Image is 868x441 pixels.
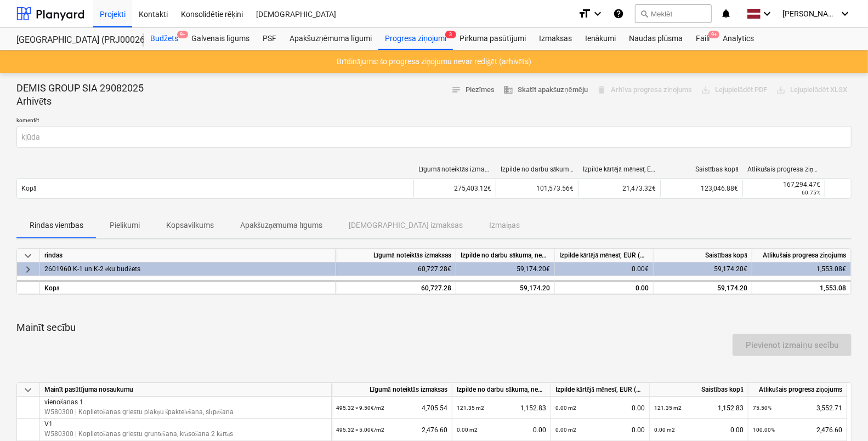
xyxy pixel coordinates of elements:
div: 2,476.60 [336,419,447,441]
p: Apakšuzņēmuma līgums [240,220,323,231]
div: 0.00€ [555,262,654,276]
div: Saistības kopā [650,383,748,397]
span: 9+ [177,31,188,38]
div: 59,174.20 [654,280,752,294]
small: 0.00 m2 [654,427,675,433]
div: 275,403.12€ [413,180,496,197]
a: Faili9+ [689,28,716,50]
a: Galvenais līgums [185,28,256,50]
p: Kopā [21,184,36,193]
div: Faili [689,28,716,50]
div: Izpilde no darbu sākuma, neskaitot kārtējā mēneša izpildi [456,249,555,262]
a: Analytics [716,28,761,50]
p: Rindas vienības [30,220,83,231]
small: 495.32 × 9.50€ / m2 [336,405,384,411]
span: notes [451,85,461,95]
div: 123,046.88€ [660,180,742,197]
a: Budžets9+ [144,28,185,50]
div: Atlikušais progresa ziņojums [747,165,821,174]
iframe: Chat Widget [813,388,868,441]
p: W580300 | Koplietošanas griestu plakņu špaktelēšana, slīpēšana [44,408,234,417]
p: Mainīt secību [16,321,852,334]
div: 0.00 [555,397,645,419]
small: 0.00 m2 [555,427,576,433]
small: 495.32 × 5.00€ / m2 [336,427,384,433]
div: Izpilde no darbu sākuma, neskaitot kārtējā mēneša izpildi [452,383,551,397]
div: 59,174.20 [461,282,550,295]
div: Atlikušais progresa ziņojums [752,249,851,262]
span: keyboard_arrow_right [21,263,35,276]
a: Naudas plūsma [623,28,690,50]
div: 0.00 [555,419,645,441]
div: Izpilde kārtējā mēnesī, EUR (bez PVN) [583,165,656,174]
div: 0.00 [654,419,744,441]
a: Izmaksas [532,28,578,50]
small: 121.35 m2 [654,405,682,411]
p: komentēt [16,117,852,126]
small: 60.75% [802,190,820,196]
div: Izpilde no darbu sākuma, neskaitot kārtējā mēneša izpildi [501,165,574,174]
div: 21,473.32€ [578,180,660,197]
button: Piezīmes [447,82,500,99]
span: 9+ [708,31,719,38]
div: 0.00 [457,419,546,441]
div: Izpilde kārtējā mēnesī, EUR (bez PVN) [555,249,654,262]
div: Līgumā noteiktās izmaksas [336,249,456,262]
div: Līgumā noteiktās izmaksas [418,165,492,174]
span: business [503,85,513,95]
p: Arhivēts [16,95,144,108]
div: Saistības kopā [654,249,752,262]
div: [GEOGRAPHIC_DATA] (PRJ0002627, K-1 un K-2(2.kārta) 2601960 [16,35,131,46]
div: 101,573.56€ [496,180,578,197]
p: DEMIS GROUP SIA 29082025 [16,82,144,95]
p: Pielikumi [110,220,140,231]
div: 0.00 [559,282,649,295]
div: 1,152.83 [457,397,546,419]
a: Progresa ziņojumi3 [378,28,453,50]
p: V1 [44,420,233,429]
small: 75.50% [753,405,771,411]
div: rindas [40,249,336,262]
div: 3,552.71 [753,397,842,419]
div: 2601960 K-1 un K-2 ēku budžets [44,262,331,276]
a: Pirkuma pasūtījumi [453,28,532,50]
div: 1,553.08 [757,282,846,295]
small: 0.00 m2 [555,405,576,411]
div: 60,727.28€ [336,262,456,276]
span: Skatīt apakšuzņēmēju [503,84,588,96]
div: Līgumā noteiktās izmaksas [332,383,452,397]
div: 167,294.47€ [747,181,820,188]
p: vienošanas 1 [44,398,234,407]
span: 3 [445,31,456,38]
p: Kopsavilkums [166,220,214,231]
small: 0.00 m2 [457,427,478,433]
a: Apakšuzņēmuma līgumi [283,28,378,50]
p: W580300 | Koplietošanas griestu gruntēšana, krāsošana 2 kārtās [44,429,233,439]
div: Izpilde kārtējā mēnesī, EUR (bez PVN) [551,383,650,397]
div: 2,476.60 [753,419,842,441]
div: Atlikušais progresa ziņojums [748,383,847,397]
a: Ienākumi [578,28,623,50]
div: Mainīt pasūtījuma nosaukumu [40,383,332,397]
div: 4,705.54 [336,397,447,419]
div: 59,174.20€ [456,262,555,276]
small: 121.35 m2 [457,405,484,411]
div: Saistības kopā [665,165,739,174]
span: Piezīmes [451,84,495,96]
small: 100.00% [753,427,775,433]
div: Progresa ziņojumi [378,28,453,50]
a: PSF [256,28,283,50]
div: 60,727.28 [340,282,451,295]
div: 1,553.08€ [752,262,851,276]
span: keyboard_arrow_down [21,249,35,262]
span: keyboard_arrow_down [21,383,35,397]
div: 1,152.83 [654,397,744,419]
